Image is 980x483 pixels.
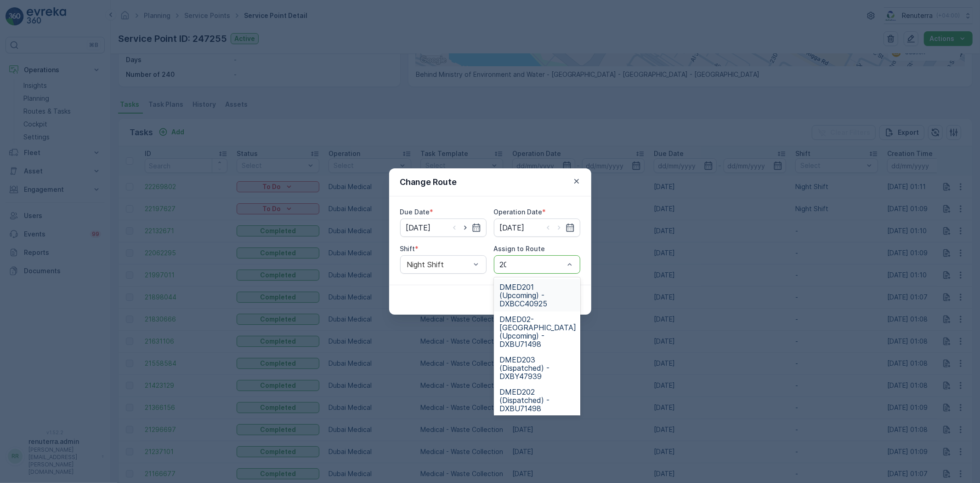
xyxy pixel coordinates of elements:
span: DMED201 (Upcoming) - DXBCC40925 [499,283,575,308]
label: Assign to Route [494,245,545,253]
label: Operation Date [494,208,543,216]
label: Shift [400,245,415,253]
p: Change Route [400,176,457,189]
span: DMED02-[GEOGRAPHIC_DATA] (Upcoming) - DXBU71498 [499,315,576,348]
label: Due Date [400,208,430,216]
span: DMED203 (Dispatched) - DXBY47939 [499,356,575,380]
span: DMED202 (Dispatched) - DXBU71498 [499,388,575,413]
input: dd/mm/yyyy [400,218,487,237]
input: dd/mm/yyyy [494,218,580,237]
